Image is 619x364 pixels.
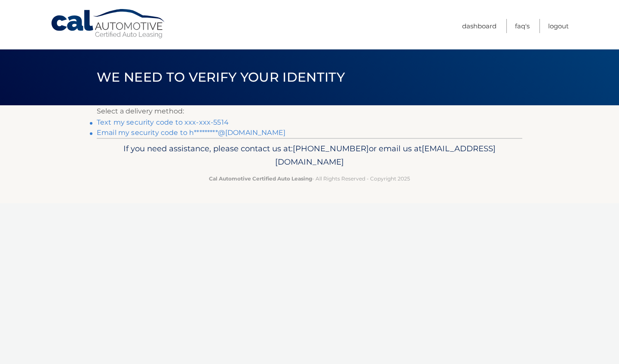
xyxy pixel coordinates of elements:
[209,175,312,182] strong: Cal Automotive Certified Auto Leasing
[97,105,522,117] p: Select a delivery method:
[548,19,569,33] a: Logout
[462,19,496,33] a: Dashboard
[515,19,530,33] a: FAQ's
[50,9,166,39] a: Cal Automotive
[102,174,517,183] p: - All Rights Reserved - Copyright 2025
[97,128,285,137] a: Email my security code to h*********@[DOMAIN_NAME]
[97,118,229,126] a: Text my security code to xxx-xxx-5514
[293,144,369,153] span: [PHONE_NUMBER]
[97,69,345,85] span: We need to verify your identity
[102,142,517,169] p: If you need assistance, please contact us at: or email us at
